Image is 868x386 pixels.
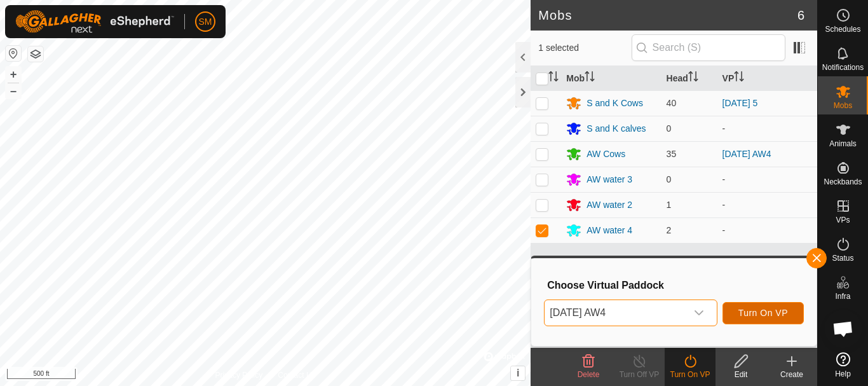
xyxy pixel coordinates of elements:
div: AW water 2 [587,198,632,212]
a: Privacy Policy [215,369,263,381]
span: 0 [667,174,672,184]
p-sorticon: Activate to sort [548,73,559,83]
div: AW water 4 [587,224,632,237]
div: S and K Cows [587,97,643,110]
div: Turn Off VP [614,369,665,380]
th: Mob [561,66,661,91]
p-sorticon: Activate to sort [585,73,595,83]
a: Contact Us [278,369,315,381]
button: + [6,67,21,82]
span: SM [199,15,212,29]
button: Reset Map [6,46,21,61]
span: 1 [667,200,672,210]
a: [DATE] 5 [722,98,758,108]
td: - [717,116,817,141]
span: Mobs [834,102,852,109]
span: Turn On VP [738,308,788,318]
button: i [511,366,525,380]
span: 1 selected [538,41,631,55]
span: Delete [578,370,600,379]
div: Create [766,369,817,380]
a: [DATE] AW4 [722,149,771,159]
div: S and K calves [587,122,646,135]
h2: Mobs [538,8,797,23]
input: Search (S) [632,34,785,61]
th: VP [717,66,817,91]
button: Map Layers [28,46,43,62]
td: - [717,192,817,217]
span: Schedules [825,25,860,33]
div: AW water 3 [587,173,632,186]
div: AW Cows [587,148,625,161]
a: Help [818,347,868,383]
span: Help [835,370,851,378]
div: Turn On VP [665,369,715,380]
p-sorticon: Activate to sort [734,73,744,83]
p-sorticon: Activate to sort [688,73,698,83]
div: dropdown trigger [686,300,712,326]
span: i [517,368,519,378]
button: – [6,83,21,99]
h3: Choose Virtual Paddock [547,279,804,291]
span: Status [832,254,853,262]
img: Gallagher Logo [15,10,174,33]
span: 35 [667,149,677,159]
th: Head [661,66,717,91]
div: Edit [715,369,766,380]
span: 2025-09-05 AW4 [545,300,686,326]
span: Notifications [822,64,864,71]
span: Neckbands [824,178,862,186]
span: Infra [835,293,850,300]
span: VPs [836,216,850,224]
td: - [717,167,817,192]
span: 0 [667,123,672,134]
span: 2 [667,225,672,235]
button: Turn On VP [722,302,804,324]
span: 40 [667,98,677,108]
td: - [717,217,817,243]
a: Open chat [824,310,862,348]
span: 6 [797,6,804,25]
span: Animals [829,140,857,148]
